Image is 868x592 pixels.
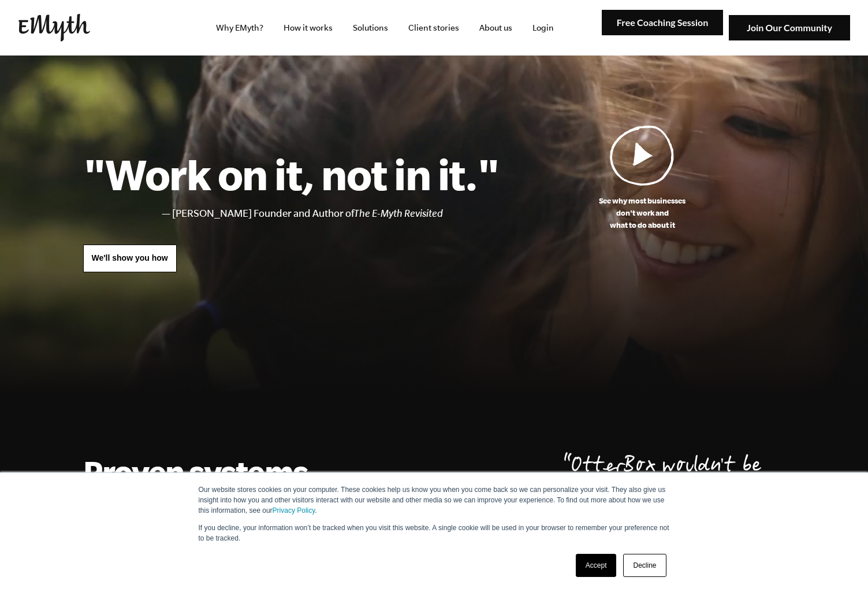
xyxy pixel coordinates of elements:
[273,506,315,515] a: Privacy Policy
[564,453,785,536] p: OtterBox wouldn't be here [DATE] without [PERSON_NAME].
[92,253,168,262] span: We'll show you how
[623,554,666,577] a: Decline
[199,484,670,516] p: Our website stores cookies on your computer. These cookies help us know you when you come back so...
[83,245,177,272] a: We'll show you how
[500,125,785,231] a: See why most businessesdon't work andwhat to do about it
[576,554,617,577] a: Accept
[602,10,723,36] img: Free Coaching Session
[83,149,500,199] h1: "Work on it, not in it."
[810,536,868,592] iframe: Chat Widget
[500,195,785,231] p: See why most businesses don't work and what to do about it
[172,205,500,222] li: [PERSON_NAME] Founder and Author of
[199,523,670,543] p: If you decline, your information won’t be tracked when you visit this website. A single cookie wi...
[354,208,443,219] i: The E-Myth Revisited
[610,125,675,186] img: Play Video
[18,14,90,42] img: EMyth
[83,453,365,527] h2: Proven systems. A personal mentor.
[729,15,850,41] img: Join Our Community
